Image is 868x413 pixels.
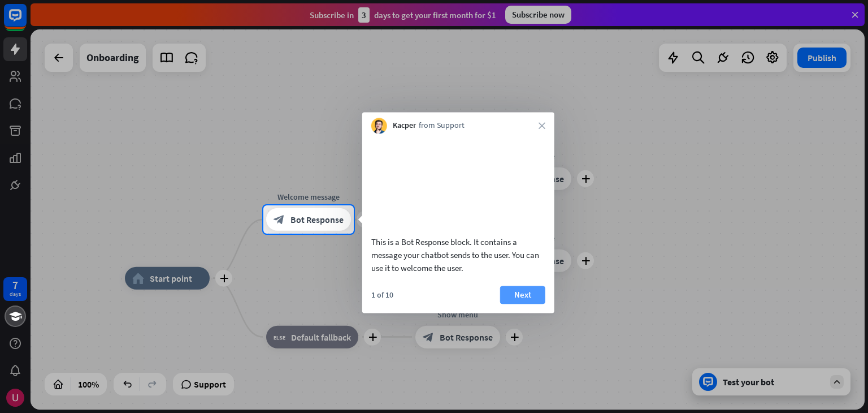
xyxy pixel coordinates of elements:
button: Open LiveChat chat widget [9,5,43,38]
i: close [539,122,545,129]
span: from Support [419,121,465,132]
i: block_bot_response [274,214,285,225]
span: Bot Response [290,214,344,225]
button: Next [500,286,545,304]
span: Kacper [393,121,416,132]
div: This is a Bot Response block. It contains a message your chatbot sends to the user. You can use i... [371,235,545,274]
div: 1 of 10 [371,290,393,300]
